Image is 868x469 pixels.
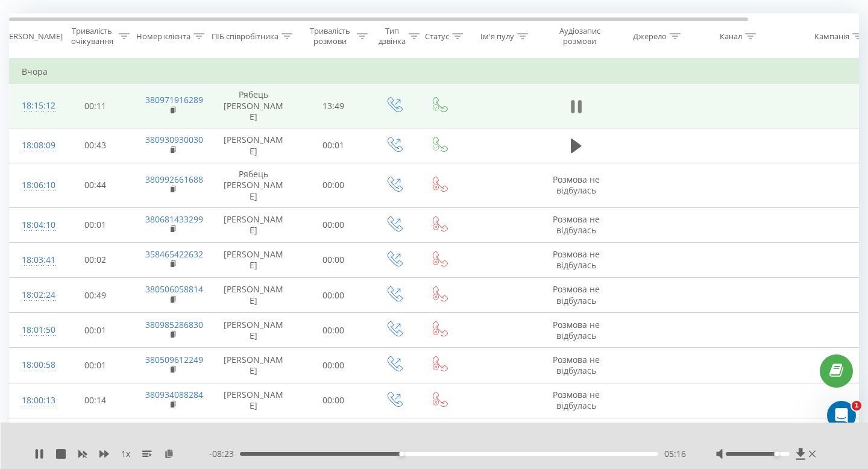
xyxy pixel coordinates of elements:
[22,94,46,118] div: 18:15:12
[827,401,856,430] iframe: Intercom live chat
[212,348,296,383] td: [PERSON_NAME]
[553,283,600,306] span: Розмова не відбулась
[775,452,779,456] div: Accessibility label
[22,283,46,307] div: 18:02:24
[58,383,133,418] td: 00:14
[852,401,861,411] span: 1
[145,319,203,330] a: 380985286830
[296,84,371,128] td: 13:49
[296,278,371,313] td: 00:00
[553,389,600,411] span: Розмова не відбулась
[22,389,46,412] div: 18:00:13
[58,163,133,208] td: 00:44
[296,348,371,383] td: 00:00
[58,313,133,348] td: 00:01
[212,207,296,242] td: [PERSON_NAME]
[145,174,203,185] a: 380992661688
[212,242,296,277] td: [PERSON_NAME]
[22,248,46,272] div: 18:03:41
[553,354,600,376] span: Розмова не відбулась
[296,163,371,208] td: 00:00
[145,94,203,105] a: 380971916289
[212,313,296,348] td: [PERSON_NAME]
[212,128,296,163] td: [PERSON_NAME]
[68,26,116,46] div: Тривалість очікування
[425,31,449,42] div: Статус
[145,283,203,295] a: 380506058814
[58,418,133,453] td: 00:01
[306,26,354,46] div: Тривалість розмови
[553,248,600,271] span: Розмова не відбулась
[121,448,130,460] span: 1 x
[296,383,371,418] td: 00:00
[2,31,63,42] div: [PERSON_NAME]
[633,31,667,42] div: Джерело
[553,213,600,236] span: Розмова не відбулась
[58,128,133,163] td: 00:43
[550,26,609,46] div: Аудіозапис розмови
[145,248,203,260] a: 358465422632
[145,354,203,365] a: 380509612249
[212,418,296,453] td: [PERSON_NAME]
[296,207,371,242] td: 00:00
[58,278,133,313] td: 00:49
[814,31,849,42] div: Кампанія
[296,128,371,163] td: 00:01
[212,163,296,208] td: Рябець [PERSON_NAME]
[58,242,133,277] td: 00:02
[22,353,46,377] div: 18:00:58
[553,319,600,341] span: Розмова не відбулась
[22,174,46,197] div: 18:06:10
[136,31,190,42] div: Номер клієнта
[212,278,296,313] td: [PERSON_NAME]
[212,31,278,42] div: ПІБ співробітника
[720,31,742,42] div: Канал
[553,174,600,196] span: Розмова не відбулась
[212,383,296,418] td: [PERSON_NAME]
[22,213,46,237] div: 18:04:10
[58,84,133,128] td: 00:11
[209,448,240,460] span: - 08:23
[58,207,133,242] td: 00:01
[296,313,371,348] td: 00:00
[22,318,46,342] div: 18:01:50
[145,134,203,145] a: 380930930030
[145,389,203,400] a: 380934088284
[379,26,406,46] div: Тип дзвінка
[22,134,46,157] div: 18:08:09
[399,452,404,456] div: Accessibility label
[145,213,203,225] a: 380681433299
[296,418,371,453] td: 00:00
[58,348,133,383] td: 00:01
[296,242,371,277] td: 00:00
[480,31,514,42] div: Ім'я пулу
[664,448,686,460] span: 05:16
[212,84,296,128] td: Рябець [PERSON_NAME]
